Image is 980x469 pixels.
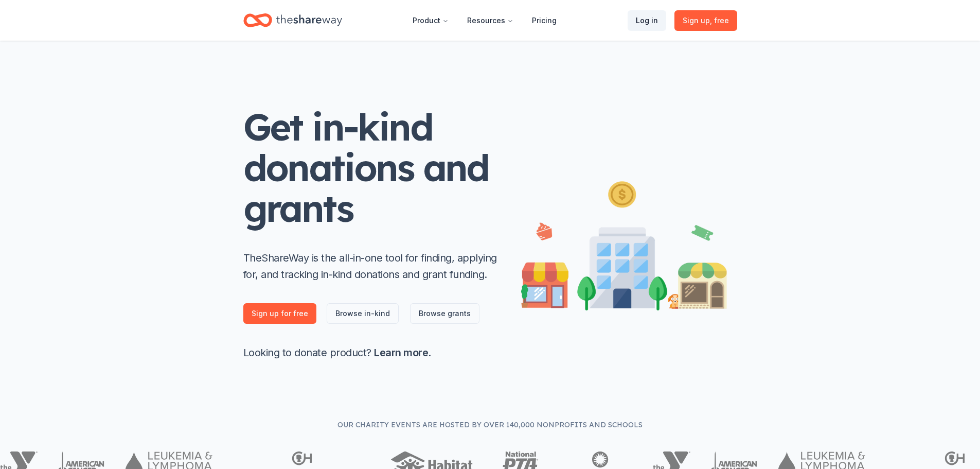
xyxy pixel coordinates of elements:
[459,10,522,31] button: Resources
[710,16,729,25] span: , free
[628,10,666,31] a: Log in
[524,10,565,31] a: Pricing
[410,303,479,324] a: Browse grants
[404,10,457,31] button: Product
[683,14,729,27] span: Sign up
[243,8,342,32] a: Home
[404,8,565,32] nav: Main
[243,107,501,229] h1: Get in-kind donations and grants
[374,346,428,359] a: Learn more
[674,10,737,31] a: Sign up, free
[243,303,316,324] a: Sign up for free
[521,177,727,310] img: Illustration for landing page
[327,303,399,324] a: Browse in-kind
[243,250,501,283] p: TheShareWay is the all-in-one tool for finding, applying for, and tracking in-kind donations and ...
[243,344,501,361] p: Looking to donate product? .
